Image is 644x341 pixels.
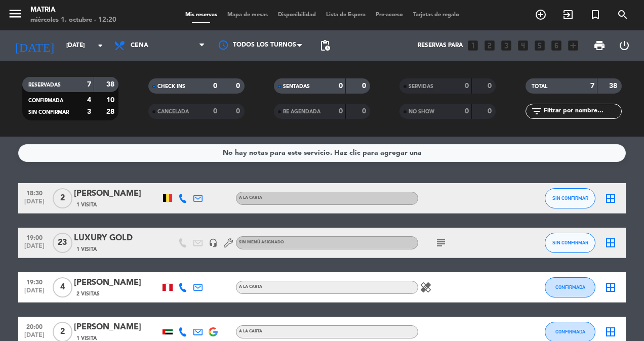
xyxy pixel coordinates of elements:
[106,108,116,115] strong: 28
[532,84,547,89] span: TOTAL
[531,105,543,117] i: filter_list
[362,82,368,90] strong: 0
[617,9,629,21] i: search
[283,109,320,114] span: RE AGENDADA
[605,192,617,204] i: border_all
[562,9,574,21] i: exit_to_app
[339,108,343,115] strong: 0
[545,188,595,208] button: SIN CONFIRMAR
[593,39,606,52] span: print
[87,97,91,104] strong: 4
[239,240,284,244] span: Sin menú asignado
[180,12,222,18] span: Mis reservas
[209,327,218,336] img: google-logo.png
[535,9,547,21] i: add_circle_outline
[8,34,61,57] i: [DATE]
[550,39,563,52] i: looks_6
[22,187,47,198] span: 18:30
[223,147,422,159] div: No hay notas para este servicio. Haz clic para agregar una
[555,284,585,290] span: CONFIRMADA
[53,188,72,208] span: 2
[239,196,262,200] span: A la Carta
[22,276,47,287] span: 19:30
[567,39,580,52] i: add_box
[500,39,513,52] i: looks_3
[131,42,148,49] span: Cena
[418,42,463,49] span: Reservas para
[466,39,479,52] i: looks_one
[74,276,160,289] div: [PERSON_NAME]
[321,12,371,18] span: Lista de Espera
[483,39,496,52] i: looks_two
[8,6,23,21] i: menu
[543,106,621,117] input: Filtrar por nombre...
[605,326,617,338] i: border_all
[22,231,47,243] span: 19:00
[236,108,242,115] strong: 0
[465,108,469,115] strong: 0
[74,321,160,334] div: [PERSON_NAME]
[53,233,72,253] span: 23
[28,98,63,103] span: CONFIRMADA
[605,237,617,249] i: border_all
[28,82,61,88] span: RESERVADAS
[273,12,321,18] span: Disponibilidad
[53,277,72,297] span: 4
[76,201,97,209] span: 1 Visita
[213,82,217,90] strong: 0
[545,233,595,253] button: SIN CONFIRMAR
[94,39,106,52] i: arrow_drop_down
[545,277,595,297] button: CONFIRMADA
[106,97,116,104] strong: 10
[74,187,160,200] div: [PERSON_NAME]
[371,12,408,18] span: Pre-acceso
[106,81,116,88] strong: 38
[409,109,434,114] span: NO SHOW
[618,39,630,52] i: power_settings_new
[157,109,189,114] span: CANCELADA
[362,108,368,115] strong: 0
[8,6,23,25] button: menu
[22,320,47,332] span: 20:00
[589,9,601,21] i: turned_in_not
[552,240,588,245] span: SIN CONFIRMAR
[87,81,91,88] strong: 7
[590,82,594,90] strong: 7
[552,195,588,201] span: SIN CONFIRMAR
[239,285,262,289] span: A la Carta
[409,84,433,89] span: SERVIDAS
[209,238,218,247] i: headset_mic
[74,232,160,245] div: LUXURY GOLD
[157,84,185,89] span: CHECK INS
[236,82,242,90] strong: 0
[408,12,464,18] span: Tarjetas de regalo
[609,82,619,90] strong: 38
[22,287,47,299] span: [DATE]
[30,5,116,15] div: MATRIA
[339,82,343,90] strong: 0
[612,30,636,61] div: LOG OUT
[319,39,331,52] span: pending_actions
[555,329,585,334] span: CONFIRMADA
[488,108,494,115] strong: 0
[465,82,469,90] strong: 0
[605,281,617,293] i: border_all
[22,243,47,254] span: [DATE]
[420,281,432,293] i: healing
[30,15,116,25] div: miércoles 1. octubre - 12:20
[76,290,100,298] span: 2 Visitas
[435,237,447,249] i: subject
[222,12,273,18] span: Mapa de mesas
[28,110,69,115] span: SIN CONFIRMAR
[239,329,262,333] span: A la Carta
[516,39,530,52] i: looks_4
[76,245,97,253] span: 1 Visita
[533,39,546,52] i: looks_5
[283,84,310,89] span: SENTADAS
[87,108,91,115] strong: 3
[213,108,217,115] strong: 0
[488,82,494,90] strong: 0
[22,198,47,210] span: [DATE]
